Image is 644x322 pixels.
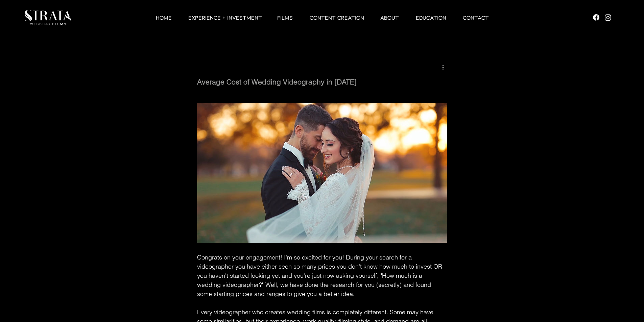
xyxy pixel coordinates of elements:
[197,103,447,243] img: Groom in black tux with bride in white dress on golf course at sunset
[64,14,580,22] nav: Site
[180,14,269,22] a: EXPERIENCE + INVESTMENT
[152,14,175,22] p: HOME
[185,14,265,22] p: EXPERIENCE + INVESTMENT
[439,63,447,71] button: More actions
[274,14,296,22] p: Films
[306,14,367,22] p: CONTENT CREATION
[197,77,447,87] h1: Average Cost of Wedding Videography in [DATE]
[459,14,492,22] p: Contact
[147,14,180,22] a: HOME
[197,253,444,298] span: Congrats on your engagement! I'm so excited for you! During your search for a videographer you ha...
[269,14,301,22] a: Films
[407,14,454,22] a: EDUCATION
[454,14,497,22] a: Contact
[592,13,612,22] ul: Social Bar
[372,14,407,22] a: ABOUT
[377,14,402,22] p: ABOUT
[301,14,372,22] a: CONTENT CREATION
[412,14,450,22] p: EDUCATION
[25,10,71,25] img: LUX STRATA TEST_edited.png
